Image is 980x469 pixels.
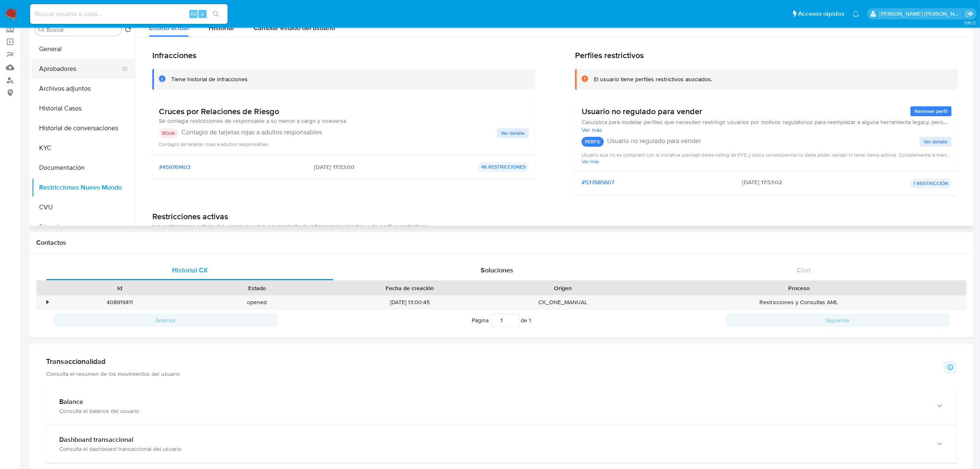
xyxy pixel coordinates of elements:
[32,98,135,118] button: Historial Casos
[32,39,135,59] button: General
[472,314,531,327] span: Página de
[797,265,811,275] span: Chat
[726,314,950,327] button: Siguiente
[326,295,494,309] div: [DATE] 13:00:45
[47,298,49,306] div: •
[798,9,844,18] span: Accesos rápidos
[964,19,976,26] span: 3.161.2
[188,295,325,309] div: opened
[201,10,204,18] span: s
[172,265,208,275] span: Historial CX
[32,118,135,138] button: Historial de conversaciones
[32,158,135,178] button: Documentación
[194,284,319,292] div: Estado
[38,26,45,33] button: Buscar
[331,284,489,292] div: Fecha de creación
[32,178,135,197] button: Restricciones Nuevo Mundo
[631,295,966,309] div: Restricciones y Consultas AML
[51,295,188,309] div: 408919411
[30,9,228,19] input: Buscar usuario o caso...
[32,138,135,158] button: KYC
[481,265,513,275] span: Soluciones
[880,10,963,18] p: roxana.vasquez@mercadolibre.com
[54,314,277,327] button: Anterior
[57,284,182,292] div: Id
[852,10,859,17] a: Notificaciones
[529,316,531,324] span: 1
[32,197,135,217] button: CVU
[190,10,197,18] span: Alt
[494,295,631,309] div: CX_ONE_MANUAL
[32,79,135,98] button: Archivos adjuntos
[965,9,974,18] a: Salir
[32,217,135,237] button: Direcciones
[125,26,131,35] button: Volver al orden por defecto
[36,239,967,247] h1: Contactos
[32,59,128,79] button: Aprobadores
[207,8,224,20] button: search-icon
[47,26,118,33] input: Buscar
[500,284,626,292] div: Origen
[637,284,961,292] div: Proceso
